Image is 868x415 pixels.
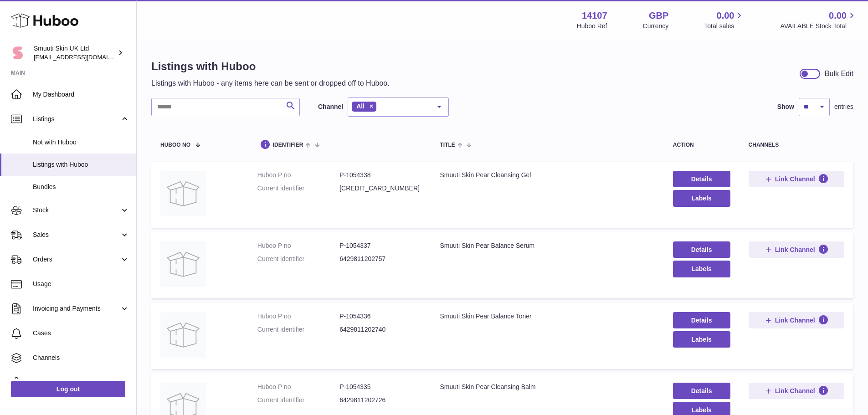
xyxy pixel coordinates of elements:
img: internalAdmin-14107@internal.huboo.com [11,46,25,60]
a: Details [673,383,730,399]
span: 0.00 [717,10,734,22]
span: Orders [33,255,120,264]
dt: Huboo P no [257,171,339,179]
div: action [673,142,730,148]
dd: 6429811202740 [339,325,421,334]
span: 0.00 [829,10,847,22]
span: Huboo no [160,142,190,148]
button: Labels [673,261,730,277]
div: channels [749,142,844,148]
button: Link Channel [749,171,844,187]
div: Currency [643,22,669,31]
span: identifier [273,142,303,148]
dd: P-1054337 [339,241,421,250]
span: Settings [33,378,129,387]
span: Cases [33,329,129,338]
span: Not with Huboo [33,138,129,147]
button: Labels [673,331,730,348]
button: Link Channel [749,312,844,328]
dd: P-1054338 [339,171,421,179]
span: Channels [33,354,129,362]
span: Total sales [704,22,745,31]
div: Smuuti Skin Pear Cleansing Balm [440,383,654,391]
span: Link Channel [775,387,815,395]
div: Smuuti Skin Pear Cleansing Gel [440,171,654,179]
dt: Huboo P no [257,383,339,391]
a: 0.00 AVAILABLE Stock Total [780,10,857,31]
span: entries [834,102,853,111]
span: Invoicing and Payments [33,304,120,313]
button: Labels [673,190,730,206]
div: Smuuti Skin UK Ltd [34,44,116,61]
dt: Huboo P no [257,312,339,321]
a: 0.00 Total sales [704,10,745,31]
dd: P-1054336 [339,312,421,321]
span: Listings [33,115,120,123]
dd: 6429811202757 [339,255,421,263]
button: Link Channel [749,241,844,258]
a: Log out [11,381,125,397]
span: Link Channel [775,175,815,183]
label: Show [777,102,794,111]
dd: [CREDIT_CARD_NUMBER] [339,184,421,193]
span: Bundles [33,183,129,191]
img: Smuuti Skin Pear Cleansing Gel [160,171,206,216]
span: title [440,142,455,148]
div: Smuuti Skin Pear Balance Serum [440,241,654,250]
span: Stock [33,206,120,215]
a: Details [673,241,730,258]
div: Smuuti Skin Pear Balance Toner [440,312,654,321]
label: Channel [318,102,343,111]
span: Sales [33,231,120,239]
a: Details [673,312,730,328]
strong: 14107 [582,10,607,22]
span: My Dashboard [33,90,129,99]
dt: Current identifier [257,325,339,334]
img: Smuuti Skin Pear Balance Serum [160,241,206,287]
div: Bulk Edit [825,69,853,79]
dt: Current identifier [257,184,339,193]
dd: P-1054335 [339,383,421,391]
img: Smuuti Skin Pear Balance Toner [160,312,206,358]
dt: Current identifier [257,255,339,263]
p: Listings with Huboo - any items here can be sent or dropped off to Huboo. [151,78,390,88]
strong: GBP [649,10,668,22]
button: Link Channel [749,383,844,399]
div: Huboo Ref [577,22,607,31]
span: Link Channel [775,316,815,324]
dt: Current identifier [257,396,339,405]
span: [EMAIL_ADDRESS][DOMAIN_NAME] [34,53,134,61]
h1: Listings with Huboo [151,59,390,74]
span: Listings with Huboo [33,160,129,169]
dd: 6429811202726 [339,396,421,405]
a: Details [673,171,730,187]
span: Usage [33,280,129,288]
span: AVAILABLE Stock Total [780,22,857,31]
span: All [356,102,365,110]
dt: Huboo P no [257,241,339,250]
span: Link Channel [775,246,815,254]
